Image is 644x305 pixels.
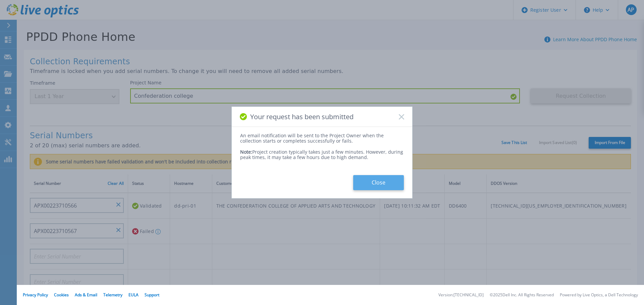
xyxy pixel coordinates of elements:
[250,113,354,121] span: Your request has been submitted
[240,149,252,155] span: Note:
[54,292,69,298] a: Cookies
[560,293,638,297] li: Powered by Live Optics, a Dell Technology
[353,175,404,190] button: Close
[240,133,404,144] div: An email notification will be sent to the Project Owner when the collection starts or completes s...
[128,292,139,298] a: EULA
[23,292,48,298] a: Privacy Policy
[240,144,404,160] div: Project creation typically takes just a few minutes. However, during peak times, it may take a fe...
[438,293,484,297] li: Version: [TECHNICAL_ID]
[75,292,97,298] a: Ads & Email
[145,292,159,298] a: Support
[103,292,122,298] a: Telemetry
[490,293,554,297] li: © 2025 Dell Inc. All Rights Reserved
